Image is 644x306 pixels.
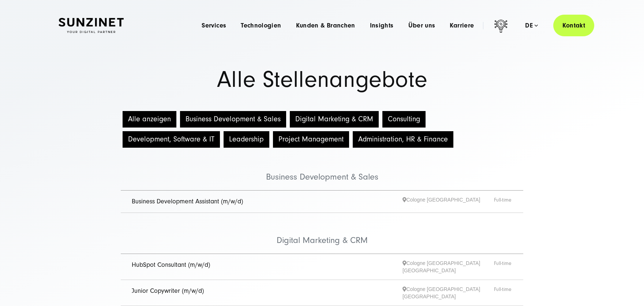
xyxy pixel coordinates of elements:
a: Insights [370,22,394,29]
button: Alle anzeigen [123,111,176,128]
a: Karriere [450,22,474,29]
a: Kunden & Branchen [296,22,355,29]
span: Cologne [GEOGRAPHIC_DATA] [GEOGRAPHIC_DATA] [402,285,494,300]
button: Project Management [273,131,349,148]
button: Business Development & Sales [180,111,286,128]
span: Cologne [GEOGRAPHIC_DATA] [402,196,494,207]
button: Consulting [382,111,426,128]
img: SUNZINET Full Service Digital Agentur [59,18,124,33]
span: Full-time [494,196,512,207]
span: Full-time [494,259,512,274]
span: Cologne [GEOGRAPHIC_DATA] [GEOGRAPHIC_DATA] [402,259,494,274]
button: Digital Marketing & CRM [290,111,379,128]
a: HubSpot Consultant (m/w/d) [132,261,210,269]
a: Technologien [241,22,281,29]
span: Full-time [494,285,512,300]
li: Business Development & Sales [121,150,523,191]
li: Digital Marketing & CRM [121,213,523,254]
div: de [525,22,538,29]
a: Kontakt [553,15,594,36]
a: Business Development Assistant (m/w/d) [132,198,243,205]
a: Junior Copywriter (m/w/d) [132,287,204,295]
button: Administration, HR & Finance [353,131,453,148]
a: Über uns [408,22,435,29]
button: Leadership [224,131,269,148]
button: Development, Software & IT [123,131,220,148]
a: Services [202,22,226,29]
h1: Alle Stellenangebote [59,69,585,91]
